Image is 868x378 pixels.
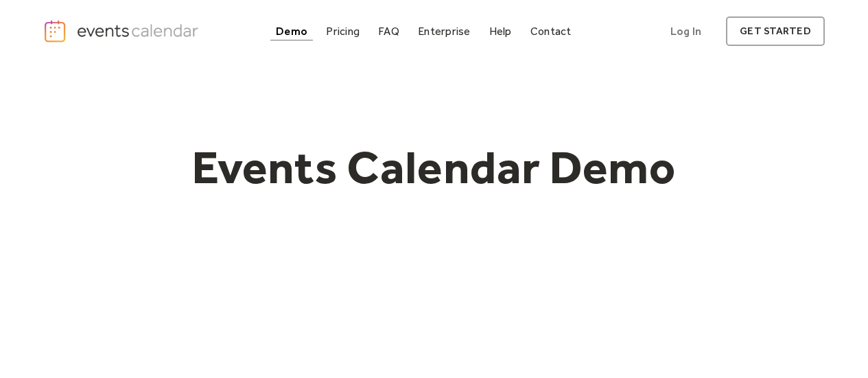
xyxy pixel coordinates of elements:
[525,22,577,40] a: Contact
[489,27,512,35] div: Help
[530,27,572,35] div: Contact
[378,27,399,35] div: FAQ
[484,22,517,40] a: Help
[320,22,365,40] a: Pricing
[726,16,824,46] a: get started
[657,16,715,46] a: Log In
[43,19,202,44] a: home
[171,139,698,196] h1: Events Calendar Demo
[412,22,476,40] a: Enterprise
[418,27,470,35] div: Enterprise
[270,22,313,40] a: Demo
[373,22,405,40] a: FAQ
[326,27,360,35] div: Pricing
[276,27,307,35] div: Demo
